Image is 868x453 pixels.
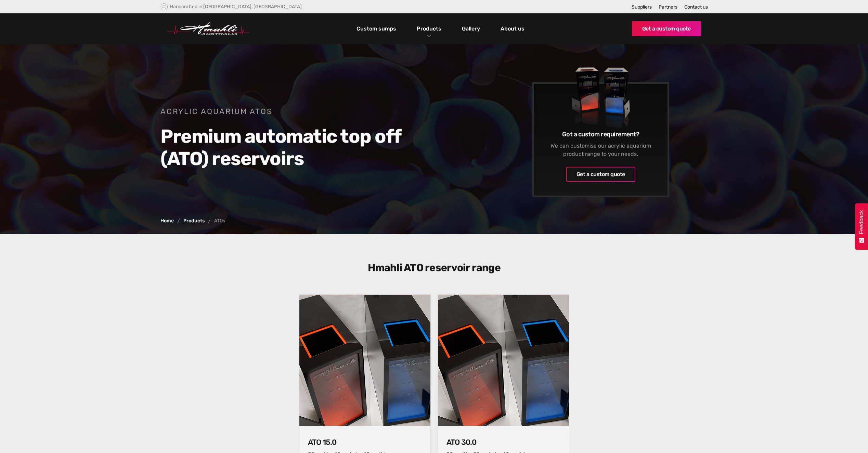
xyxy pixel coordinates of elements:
[544,50,657,151] img: ATOs
[214,219,225,223] div: ATOs
[183,219,205,223] a: Products
[160,106,424,117] h1: Acrylic Aquarium ATOs
[160,125,424,170] h2: Premium automatic top off (ATO) reservoirs
[446,438,560,447] h4: ATO 30.0
[460,23,482,35] a: Gallery
[412,13,446,44] div: Products
[544,130,657,138] h6: Got a custom requirement?
[308,438,422,447] h4: ATO 15.0
[302,262,566,274] h3: Hmahli ATO reservoir range
[167,22,249,35] a: home
[858,210,865,234] span: Feedback
[632,21,701,36] a: Get a custom quote
[167,22,249,35] img: Hmahli Australia Logo
[566,167,635,182] a: Get a custom quote
[170,4,302,10] div: Handcrafted in [GEOGRAPHIC_DATA], [GEOGRAPHIC_DATA]
[299,295,430,426] img: ATO 15.0
[355,23,398,35] a: Custom sumps
[632,4,652,10] a: Suppliers
[855,203,868,250] button: Feedback - Show survey
[415,24,443,34] a: Products
[684,4,708,10] a: Contact us
[659,4,677,10] a: Partners
[160,219,174,223] a: Home
[576,170,625,179] div: Get a custom quote
[544,142,657,158] div: We can customise our acrylic aquarium product range to your needs.
[499,23,526,35] a: About us
[438,295,569,426] img: ATO 30.0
